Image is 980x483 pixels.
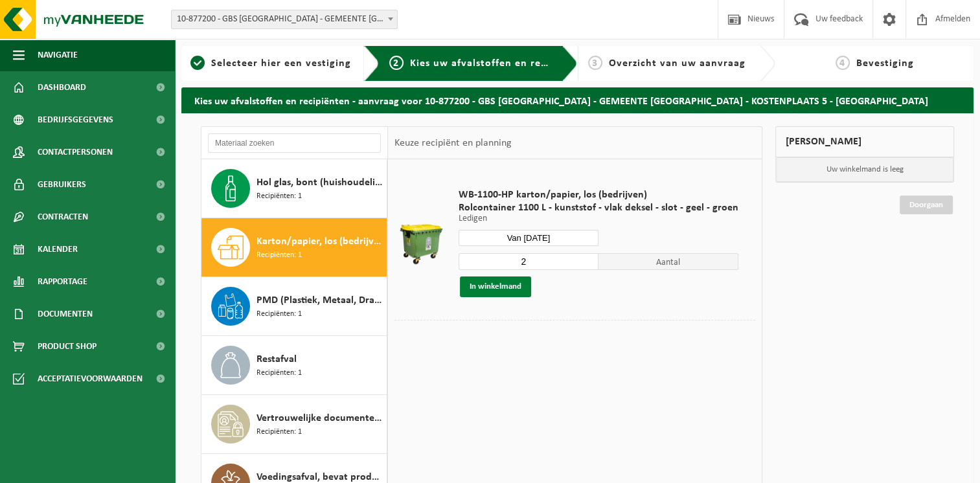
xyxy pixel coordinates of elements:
span: 2 [389,56,404,70]
p: Ledigen [459,214,738,223]
p: Uw winkelmand is leeg [776,157,953,182]
span: Recipiënten: 1 [256,367,302,379]
button: In winkelmand [460,276,531,297]
span: WB-1100-HP karton/papier, los (bedrijven) [459,188,738,201]
span: Recipiënten: 1 [256,190,302,203]
div: [PERSON_NAME] [775,126,954,157]
span: PMD (Plastiek, Metaal, Drankkartons) (bedrijven) [256,293,383,308]
span: 10-877200 - GBS BOSDAM - GEMEENTE BEVEREN - KOSTENPLAATS 5 - BEVEREN-WAAS [172,10,397,28]
a: 1Selecteer hier een vestiging [188,56,354,71]
span: Recipiënten: 1 [256,249,302,262]
span: Recipiënten: 1 [256,426,302,438]
span: Rapportage [38,265,87,298]
span: Navigatie [38,39,78,71]
a: Doorgaan [900,196,953,214]
span: Product Shop [38,330,97,363]
span: Recipiënten: 1 [256,308,302,320]
button: Karton/papier, los (bedrijven) Recipiënten: 1 [201,218,387,277]
span: 1 [190,56,205,70]
span: 10-877200 - GBS BOSDAM - GEMEENTE BEVEREN - KOSTENPLAATS 5 - BEVEREN-WAAS [171,10,398,29]
span: Bedrijfsgegevens [38,104,113,136]
span: Vertrouwelijke documenten (vernietiging - recyclage) [256,410,383,426]
span: Restafval [256,352,297,367]
input: Materiaal zoeken [208,133,381,153]
span: Gebruikers [38,168,86,201]
span: Hol glas, bont (huishoudelijk) [256,175,383,190]
span: Documenten [38,298,93,330]
input: Selecteer datum [459,230,598,246]
span: Contactpersonen [38,136,113,168]
span: Bevestiging [856,58,914,69]
button: Restafval Recipiënten: 1 [201,336,387,395]
button: Hol glas, bont (huishoudelijk) Recipiënten: 1 [201,159,387,218]
span: Overzicht van uw aanvraag [609,58,746,69]
button: PMD (Plastiek, Metaal, Drankkartons) (bedrijven) Recipiënten: 1 [201,277,387,336]
span: Selecteer hier een vestiging [211,58,351,69]
span: Aantal [598,253,738,270]
span: 4 [836,56,850,70]
span: Karton/papier, los (bedrijven) [256,234,383,249]
span: Acceptatievoorwaarden [38,363,142,395]
span: Kalender [38,233,78,265]
span: Rolcontainer 1100 L - kunststof - vlak deksel - slot - geel - groen [459,201,738,214]
button: Vertrouwelijke documenten (vernietiging - recyclage) Recipiënten: 1 [201,395,387,454]
div: Keuze recipiënt en planning [388,127,518,159]
span: Kies uw afvalstoffen en recipiënten [410,58,588,69]
span: Contracten [38,201,88,233]
h2: Kies uw afvalstoffen en recipiënten - aanvraag voor 10-877200 - GBS [GEOGRAPHIC_DATA] - GEMEENTE ... [181,87,974,113]
span: 3 [588,56,602,70]
span: Dashboard [38,71,86,104]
